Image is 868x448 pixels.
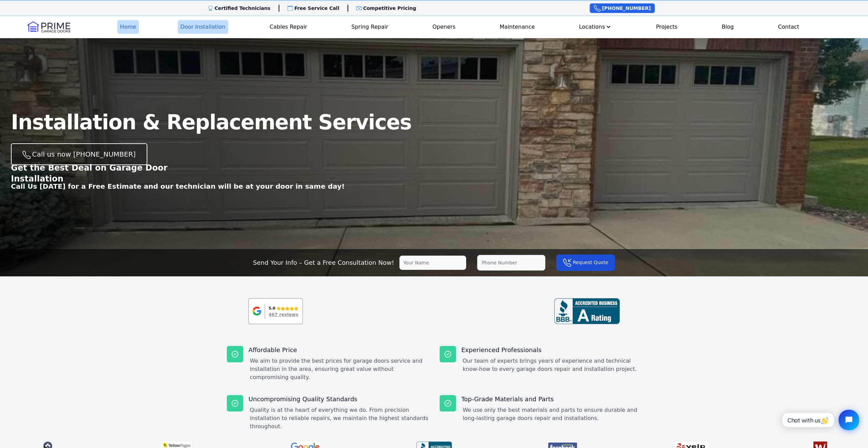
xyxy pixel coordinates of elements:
dd: Quality is at the heart of everything we do. From precision installation to reliable repairs, we ... [250,406,429,431]
a: Call us now [PHONE_NUMBER] [11,143,147,165]
a: Projects [653,20,680,34]
input: Phone Number [477,255,545,271]
div: Rating: 5.0 out of 5 [269,305,298,312]
p: Send Your Info – Get a Free Consultation Now! [253,258,394,268]
a: Door Installation [178,20,228,34]
p: Certified Technicians [215,5,270,12]
input: Your Name [399,256,466,270]
p: Get the Best Deal on Garage Door Installation [11,162,207,184]
a: Spring Repair [349,20,391,34]
p: Call Us [DATE] for a Free Estimate and our technician will be at your door in same day! [11,182,345,191]
div: 5.0 [269,305,276,312]
a: Contact [775,20,802,34]
a: Openers [430,20,458,34]
p: Uncompromising Quality Standards [249,395,429,403]
dd: Our team of experts brings years of experience and technical know-how to every garage doors repai... [463,357,642,373]
dd: We use only the best materials and parts to ensure durable and long-lasting garage doors repair a... [463,406,642,422]
p: Top-Grade Materials and Parts [461,395,642,403]
img: BBB-review [554,298,620,324]
span: Installation & Replacement Services [11,110,411,134]
a: Cables Repair [267,20,310,34]
a: Maintenance [497,20,538,34]
button: Locations [576,20,615,34]
p: Competitive Pricing [363,5,416,12]
p: Free Service Call [294,5,339,12]
a: [PHONE_NUMBER] [590,3,655,13]
p: Affordable Price [249,346,429,354]
p: Experienced Professionals [461,346,642,354]
a: Home [117,20,139,34]
img: Logo [27,21,70,32]
dd: We aim to provide the best prices for garage doors service and installation in the area, ensuring... [250,357,429,381]
a: Blog [719,20,736,34]
iframe: Tidio Chat [775,404,865,436]
button: Request Quote [556,255,615,271]
div: 467 reviews [269,312,298,317]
